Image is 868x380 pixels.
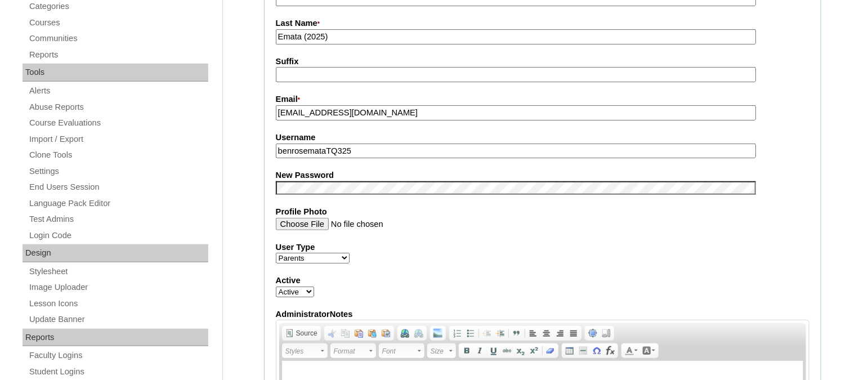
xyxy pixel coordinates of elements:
a: Block Quote [510,327,524,339]
a: Superscript [527,345,541,357]
span: Font [382,345,416,358]
label: Username [276,132,809,144]
span: Size [431,345,448,358]
a: Paste from Word [379,327,393,339]
a: Clone Tools [28,148,208,162]
a: Table [563,345,576,357]
a: Stylesheet [28,265,208,279]
span: Styles [285,345,319,358]
label: Active [276,275,809,287]
a: Update Banner [28,312,208,327]
span: Format [334,345,368,358]
a: Communities [28,32,208,46]
a: Insert Special Character [590,345,603,357]
a: Cut [325,327,339,339]
a: Font [379,343,424,358]
label: AdministratorNotes [276,309,809,320]
a: Paste [352,327,366,339]
a: Link [399,327,412,339]
div: Tools [23,64,208,82]
a: Underline [487,345,500,357]
a: Bold [460,345,473,357]
a: Test Admins [28,212,208,226]
label: Last Name [276,17,809,30]
a: Insert/Remove Numbered List [450,327,464,339]
a: Insert Equation [603,345,617,357]
a: Subscript [514,345,527,357]
a: Size [427,343,456,358]
a: Settings [28,164,208,178]
a: Unlink [412,327,426,339]
a: Text Color [623,345,640,357]
a: Align Right [553,327,567,339]
a: Insert/Remove Bulleted List [464,327,477,339]
span: Source [294,329,317,338]
div: Reports [23,329,208,347]
a: Increase Indent [494,327,507,339]
a: Decrease Indent [480,327,494,339]
a: Language Pack Editor [28,196,208,211]
a: Abuse Reports [28,100,208,114]
a: Login Code [28,229,208,243]
a: Copy [339,327,352,339]
a: Background Color [640,345,657,357]
a: Show Blocks [599,327,613,339]
a: Image Uploader [28,280,208,294]
a: Maximize [586,327,599,339]
a: Source [283,327,320,339]
a: Alerts [28,84,208,98]
a: End Users Session [28,180,208,194]
a: Styles [282,343,328,358]
a: Import / Export [28,132,208,146]
label: User Type [276,242,809,253]
a: Courses [28,16,208,30]
label: Suffix [276,56,809,68]
a: Insert Horizontal Line [576,345,590,357]
a: Format [330,343,376,358]
a: Paste as plain text [366,327,379,339]
a: Italic [473,345,487,357]
a: Justify [567,327,580,339]
a: Align Left [526,327,540,339]
a: Add Image [431,327,445,339]
a: Remove Format [544,345,557,357]
a: Student Logins [28,365,208,379]
label: Email [276,93,809,106]
label: New Password [276,169,809,181]
label: Profile Photo [276,206,809,218]
a: Course Evaluations [28,116,208,130]
a: Strike Through [500,345,514,357]
a: Faculty Logins [28,348,208,363]
div: Design [23,244,208,262]
a: Reports [28,48,208,62]
a: Center [540,327,553,339]
a: Lesson Icons [28,297,208,311]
